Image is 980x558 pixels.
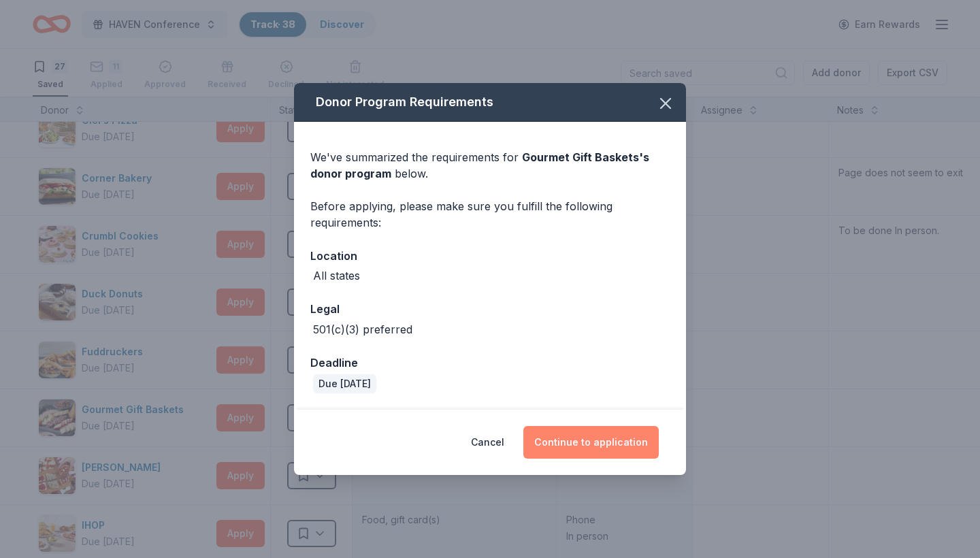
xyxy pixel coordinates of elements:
div: Deadline [310,354,670,372]
div: Location [310,247,670,265]
div: We've summarized the requirements for below. [310,149,670,182]
div: Donor Program Requirements [294,83,686,122]
div: Legal [310,300,670,318]
div: Due [DATE] [313,374,376,393]
button: Continue to application [523,426,659,459]
div: All states [313,267,360,284]
button: Cancel [471,426,504,459]
div: Before applying, please make sure you fulfill the following requirements: [310,198,670,231]
div: 501(c)(3) preferred [313,321,412,338]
